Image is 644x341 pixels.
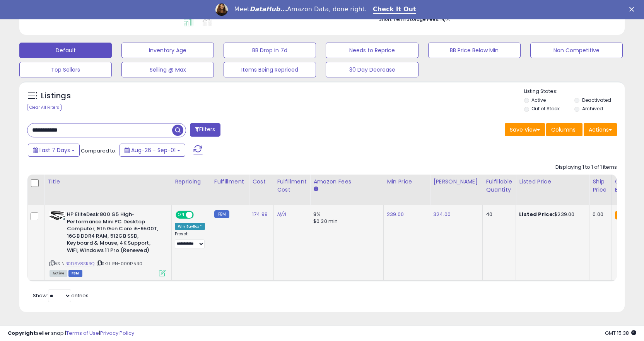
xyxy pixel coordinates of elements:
strong: Copyright [8,329,36,337]
div: 0.00 [593,211,605,218]
div: $239.00 [519,211,583,218]
button: Selling @ Max [121,62,214,77]
div: seller snap | | [8,330,134,337]
div: Cost [252,178,270,186]
button: BB Price Below Min [428,43,521,58]
button: Save View [505,123,545,136]
div: 40 [486,211,510,218]
div: Clear All Filters [27,104,61,111]
a: Check It Out [373,5,416,14]
span: FBM [68,270,82,277]
button: Inventory Age [121,43,214,58]
div: Ship Price [593,178,608,194]
h5: Listings [41,91,71,101]
button: BB Drop in 7d [224,43,316,58]
div: Repricing [175,178,208,186]
div: Displaying 1 to 1 of 1 items [555,164,617,171]
button: Non Competitive [530,43,623,58]
span: Columns [551,126,576,134]
span: Aug-26 - Sep-01 [131,146,176,154]
a: 239.00 [387,211,404,218]
div: 8% [313,211,378,218]
label: Active [531,97,546,103]
button: Aug-26 - Sep-01 [120,144,185,157]
span: All listings currently available for purchase on Amazon [50,270,67,277]
div: Fulfillable Quantity [486,178,512,194]
div: Min Price [387,178,427,186]
div: $0.30 min [313,218,378,225]
button: 30 Day Decrease [326,62,418,77]
small: FBA [615,211,629,219]
label: Deactivated [582,97,611,103]
span: Compared to: [81,147,116,154]
button: Actions [584,123,617,136]
button: Default [19,43,112,58]
small: Amazon Fees. [313,186,318,193]
p: Listing States: [524,88,625,95]
a: Terms of Use [66,329,99,337]
a: N/A [277,211,286,218]
button: Top Sellers [19,62,112,77]
div: Meet Amazon Data, done right. [234,5,367,13]
a: Privacy Policy [100,329,134,337]
div: Win BuyBox * [175,223,205,230]
div: Amazon Fees [313,178,380,186]
button: Last 7 Days [28,144,80,157]
a: 324.00 [433,211,451,218]
img: 41S770qtXUL._SL40_.jpg [50,211,65,220]
div: Close [629,7,637,12]
div: Fulfillment [214,178,246,186]
label: Archived [582,105,603,112]
div: Fulfillment Cost [277,178,307,194]
i: DataHub... [249,5,287,13]
a: B0D6V8SRBQ [65,260,94,267]
div: Title [48,178,168,186]
span: Last 7 Days [39,146,70,154]
span: 2025-09-9 15:38 GMT [605,329,636,337]
label: Out of Stock [531,105,560,112]
div: ASIN: [50,211,166,276]
img: Profile image for Georgie [215,3,228,16]
div: Preset: [175,231,205,249]
b: HP EliteDesk 800 G5 High-Performance Mini PC Desktop Computer, 9th Gen Core i5-9500T, 16GB DDR4 R... [67,211,161,256]
button: Columns [546,123,583,136]
button: Filters [190,123,220,137]
button: Items Being Repriced [224,62,316,77]
button: Needs to Reprice [326,43,418,58]
span: OFF [193,212,205,218]
span: ON [176,212,186,218]
b: Listed Price: [519,211,554,218]
span: Show: entries [33,292,89,299]
span: | SKU: RN-00017530 [96,260,142,267]
a: 174.99 [252,211,268,218]
div: Listed Price [519,178,586,186]
small: FBM [214,210,229,218]
div: [PERSON_NAME] [433,178,479,186]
